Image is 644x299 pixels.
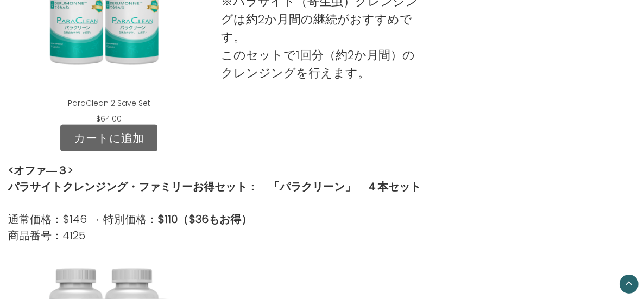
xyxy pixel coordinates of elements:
div: $64.00 [90,113,128,125]
p: 通常価格：$146 → 特別価格： 商品番号：4125 [8,211,421,244]
a: ParaClean 2 Save Set [68,98,150,109]
strong: $110（$36もお得） [157,212,252,227]
strong: <オファ―３> [8,163,73,178]
strong: パラサイトクレンジング・ファミリーお得セット： 「パラクリーン」 ４本セット [8,179,421,194]
a: カートに追加 [60,125,157,152]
